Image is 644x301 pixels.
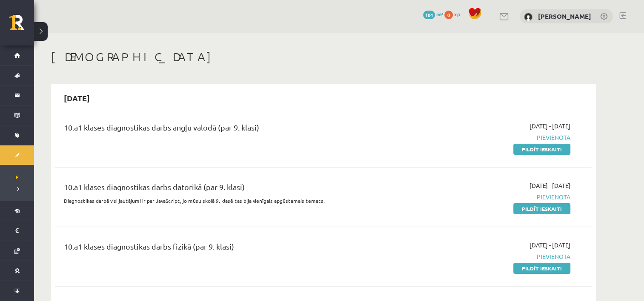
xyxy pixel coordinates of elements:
span: [DATE] - [DATE] [530,122,570,131]
span: 0 [444,11,453,19]
div: 10.a1 klases diagnostikas darbs angļu valodā (par 9. klasi) [64,122,397,137]
span: [DATE] - [DATE] [530,241,570,250]
a: [PERSON_NAME] [538,12,591,20]
span: xp [454,11,460,17]
span: Pievienota [410,252,570,261]
a: Pildīt ieskaiti [513,263,570,274]
a: Rīgas 1. Tālmācības vidusskola [9,15,34,36]
div: 10.a1 klases diagnostikas darbs fizikā (par 9. klasi) [64,241,397,256]
a: Pildīt ieskaiti [513,203,570,214]
p: Diagnostikas darbā visi jautājumi ir par JavaScript, jo mūsu skolā 9. klasē tas bija vienīgais ap... [64,197,397,204]
a: Pildīt ieskaiti [513,144,570,155]
a: 104 mP [423,11,443,17]
div: 10.a1 klases diagnostikas darbs datorikā (par 9. klasi) [64,181,397,197]
h1: [DEMOGRAPHIC_DATA] [51,50,596,64]
a: 0 xp [444,11,464,17]
span: mP [436,11,443,17]
span: [DATE] - [DATE] [530,181,570,190]
span: 104 [423,11,435,19]
img: Ance Āboliņa [524,13,532,21]
span: Pievienota [410,133,570,142]
h2: [DATE] [55,88,98,108]
span: Pievienota [410,193,570,202]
